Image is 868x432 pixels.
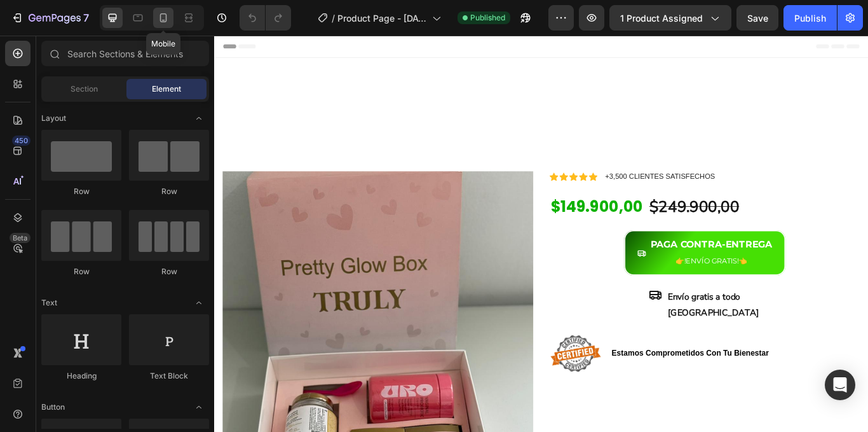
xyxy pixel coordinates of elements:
div: Beta [10,233,31,243]
input: Search Sections & Elements [41,41,209,66]
div: Row [41,266,121,277]
span: Layout [41,113,66,124]
img: sello-certificado-118553980.jpg [391,349,452,393]
span: / [332,11,335,25]
span: Section [71,83,98,95]
span: Toggle open [189,108,209,129]
div: Row [41,186,121,197]
span: Published [470,12,505,24]
div: Open Intercom Messenger [825,370,855,400]
div: Text Block [129,370,209,382]
div: Row [129,266,209,277]
div: 450 [12,136,31,146]
div: Heading [41,370,121,382]
div: Row [129,186,209,197]
span: Save [747,13,768,24]
div: $149.900,00 [391,187,501,213]
button: Publish [783,5,837,31]
span: Toggle open [189,397,209,417]
p: Envío gratis a todo [GEOGRAPHIC_DATA] [529,296,702,333]
strong: Estamos Comprometidos Con Tu Bienestar [463,365,646,375]
button: 1 product assigned [609,5,731,31]
span: Toggle open [189,293,209,313]
p: +3,500 CLIENTES SATISFECHOS [456,160,584,171]
span: Text [41,297,57,309]
span: 👉!ENVÍO GRATIS!👈 [538,258,621,268]
p: 7 [83,10,89,25]
span: 1 product assigned [620,11,703,25]
button: <p><span style="font-size:17px;"><strong>PAGA CONTRA-ENTREGA</strong></span><br><span style="font... [478,227,666,280]
span: Element [152,83,181,95]
div: Publish [794,11,826,25]
iframe: Design area [214,36,868,432]
span: Product Page - [DATE] 12:17:41 [337,11,427,25]
span: Button [41,401,65,413]
button: Save [736,5,778,31]
div: Undo/Redo [240,5,291,31]
button: 7 [5,5,95,31]
strong: PAGA CONTRA-ENTREGA [508,237,651,250]
div: $249.900,00 [506,187,613,213]
p: AHORRA $100.000 [620,191,718,209]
